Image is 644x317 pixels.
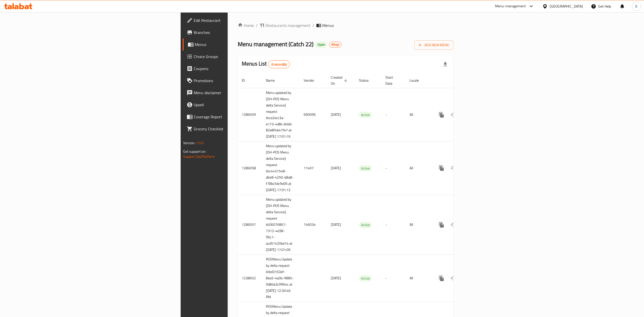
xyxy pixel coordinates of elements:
a: Grocery Checklist [183,123,288,135]
button: Change Status [448,162,460,174]
span: Kitopi [329,42,341,47]
span: Locale [410,77,425,83]
td: - [381,195,406,255]
span: Active [359,166,372,171]
td: All [406,255,431,302]
div: Active [359,222,372,228]
a: Coupons [183,63,288,75]
button: Add New Menu [414,40,453,50]
span: Branches [194,29,284,35]
th: Actions [431,73,488,88]
span: Promotions [194,78,284,84]
span: Add New Menu [418,42,449,48]
span: ID [242,77,251,83]
button: more [435,162,448,174]
td: 17407 [300,141,327,195]
a: Branches [183,26,288,38]
div: [GEOGRAPHIC_DATA] [550,4,583,9]
button: more [435,109,448,121]
span: Status [359,77,375,83]
span: Vendor [304,77,321,83]
span: [DATE] [331,275,341,281]
div: Active [359,275,372,281]
td: 746034 [300,195,327,255]
li: / [312,22,314,28]
span: Open [315,42,327,47]
span: Active [359,112,372,118]
span: 1.0.0 [196,140,204,146]
span: Coverage Report [194,114,284,120]
span: Menus [195,41,284,47]
span: Start Date [385,74,399,86]
td: - [381,88,406,141]
span: [DATE] [331,165,341,171]
a: Menus [183,38,288,50]
span: [DATE] [331,111,341,118]
span: Coupons [194,66,284,72]
div: Export file [439,58,451,70]
span: Edit Restaurant [194,17,284,23]
td: All [406,141,431,195]
span: Active [359,276,372,281]
button: Change Status [448,272,460,284]
a: Coverage Report [183,111,288,123]
td: 690096 [300,88,327,141]
span: Upsell [194,102,284,108]
span: B [635,4,637,9]
span: Menus [322,22,334,28]
a: Menu disclaimer [183,87,288,99]
td: All [406,88,431,141]
button: more [435,272,448,284]
span: 6 record(s) [268,62,290,67]
span: Active [359,222,372,228]
td: - [381,255,406,302]
a: Choice Groups [183,50,288,63]
span: Name [266,77,281,83]
h2: Menus List [242,60,290,68]
button: Change Status [448,109,460,121]
a: Promotions [183,75,288,87]
span: Choice Groups [194,54,284,60]
span: [DATE] [331,221,341,228]
td: All [406,195,431,255]
a: Upsell [183,99,288,111]
a: Support.OpsPlatform [183,153,215,160]
div: Open [315,42,327,48]
td: - [381,141,406,195]
div: Menu-management [495,3,526,9]
a: Edit Restaurant [183,14,288,26]
nav: breadcrumb [238,22,453,28]
div: Total records count [268,60,290,68]
span: Grocery Checklist [194,126,284,132]
span: Get support on: [183,148,206,155]
span: Menu disclaimer [194,90,284,96]
span: Version: [183,140,195,146]
button: Change Status [448,219,460,231]
span: Created On [331,74,349,86]
button: more [435,219,448,231]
